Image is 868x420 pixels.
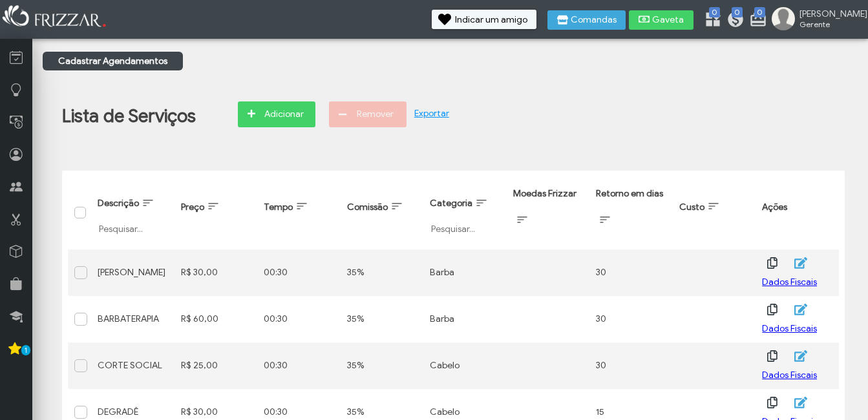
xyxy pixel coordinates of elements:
[772,7,862,33] a: [PERSON_NAME] Gerente
[264,313,334,324] div: 00:30
[571,16,617,25] span: Comandas
[21,345,30,355] span: 1
[347,406,418,417] div: 35%
[181,267,251,278] div: R$ 30,00
[432,10,536,29] button: Indicar um amigo
[798,300,799,319] span: ui-button
[596,267,666,278] div: 30
[762,202,787,213] span: Ações
[507,176,590,249] th: Moedas Frizzar: activate to sort column ascending
[789,253,809,273] button: ui-button
[423,296,507,342] td: Barba
[756,176,839,249] th: Ações
[709,7,720,17] span: 0
[771,393,772,412] span: ui-button
[726,10,739,31] a: 0
[91,176,175,249] th: Descrição: activate to sort column ascending
[257,176,341,249] th: Tempo: activate to sort column ascending
[347,313,418,324] div: 35%
[347,360,418,371] div: 35%
[181,360,251,371] div: R$ 25,00
[98,360,168,371] div: CORTE SOCIAL
[98,267,168,278] div: [PERSON_NAME]
[98,406,168,417] div: DEGRADÊ
[771,346,772,366] span: ui-button
[62,105,196,127] h1: Lista de Serviços
[347,202,388,213] span: Comissão
[513,188,577,199] span: Moedas Frizzar
[749,10,762,31] a: 0
[762,300,781,319] button: ui-button
[629,10,693,30] button: Gaveta
[798,393,799,412] span: ui-button
[762,273,817,292] button: Dados Fiscais
[652,16,684,25] span: Gaveta
[347,267,418,278] div: 35%
[799,19,858,29] span: Gerente
[771,300,772,319] span: ui-button
[771,253,772,273] span: ui-button
[341,176,424,249] th: Comissão: activate to sort column ascending
[181,313,251,324] div: R$ 60,00
[175,176,258,249] th: Preço: activate to sort column ascending
[732,7,743,17] span: 0
[264,360,334,371] div: 00:30
[261,105,306,124] span: Adicionar
[789,300,809,319] button: ui-button
[762,393,781,412] button: ui-button
[264,202,293,213] span: Tempo
[673,176,756,249] th: Custo: activate to sort column ascending
[704,10,717,31] a: 0
[455,16,527,25] span: Indicar um amigo
[799,8,858,19] span: [PERSON_NAME]
[430,198,472,209] span: Categoria
[798,253,799,273] span: ui-button
[762,253,781,273] button: ui-button
[789,346,809,366] button: ui-button
[43,52,183,70] a: Cadastrar Agendamentos
[238,101,315,127] button: Adicionar
[596,188,663,199] span: Retorno em dias
[596,360,666,371] div: 30
[547,10,626,30] button: Comandas
[596,313,666,324] div: 30
[98,313,168,324] div: BARBATERAPIA
[789,393,809,412] button: ui-button
[679,202,704,213] span: Custo
[181,202,204,213] span: Preço
[430,222,500,235] input: Pesquisar...
[75,207,84,216] div: Selecionar tudo
[798,346,799,366] span: ui-button
[762,366,817,385] button: Dados Fiscais
[98,198,139,209] span: Descrição
[423,176,507,249] th: Categoria: activate to sort column ascending
[754,7,765,17] span: 0
[181,406,251,417] div: R$ 30,00
[423,249,507,296] td: Barba
[264,406,334,417] div: 00:30
[264,267,334,278] div: 00:30
[414,108,449,119] a: Exportar
[423,342,507,389] td: Cabelo
[98,222,168,235] input: Pesquisar...
[596,406,666,417] div: 15
[762,319,817,339] button: Dados Fiscais
[589,176,673,249] th: Retorno em dias: activate to sort column ascending
[762,346,781,366] button: ui-button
